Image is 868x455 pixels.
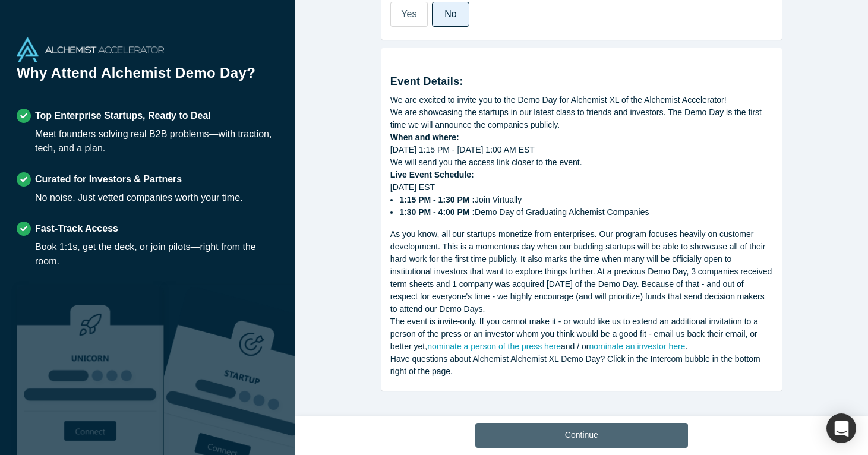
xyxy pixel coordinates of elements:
[35,127,279,156] div: Meet founders solving real B2B problems—with traction, tech, and a plan.
[390,94,773,106] div: We are excited to invite you to the Demo Day for Alchemist XL of the Alchemist Accelerator!
[589,342,686,351] a: nominate an investor here
[475,423,688,448] button: Continue
[399,206,773,219] li: Demo Day of Graduating Alchemist Companies
[390,181,773,219] div: [DATE] EST
[35,191,243,205] div: No noise. Just vetted companies worth your time.
[390,156,773,169] div: We will send you the access link closer to the event.
[35,110,211,121] strong: Top Enterprise Startups, Ready to Deal
[390,144,773,156] div: [DATE] 1:15 PM - [DATE] 1:00 AM EST
[17,62,279,92] h1: Why Attend Alchemist Demo Day?
[35,240,279,268] div: Book 1:1s, get the deck, or join pilots—right from the room.
[35,174,182,184] strong: Curated for Investors & Partners
[399,207,475,217] strong: 1:30 PM - 4:00 PM :
[390,228,773,315] div: As you know, all our startups monetize from enterprises. Our program focuses heavily on customer ...
[390,132,459,142] strong: When and where:
[390,170,474,179] strong: Live Event Schedule:
[427,342,561,351] a: nominate a person of the press here
[17,37,164,62] img: Alchemist Accelerator Logo
[390,353,773,378] div: Have questions about Alchemist Alchemist XL Demo Day? Click in the Intercom bubble in the bottom ...
[399,194,773,206] li: Join Virtually
[390,75,463,87] strong: Event Details:
[390,315,773,353] div: The event is invite-only. If you cannot make it - or would like us to extend an additional invita...
[35,223,118,233] strong: Fast-Track Access
[390,106,773,131] div: We are showcasing the startups in our latest class to friends and investors. The Demo Day is the ...
[399,195,475,204] strong: 1:15 PM - 1:30 PM :
[444,9,456,19] span: No
[401,9,416,19] span: Yes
